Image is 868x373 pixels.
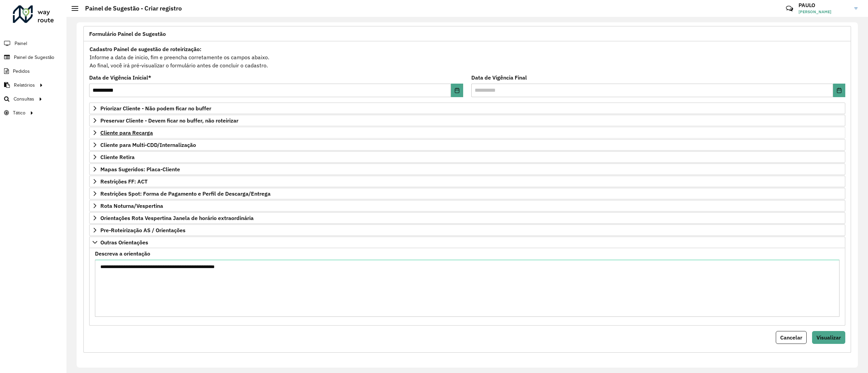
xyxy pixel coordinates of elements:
a: Pre-Roteirização AS / Orientações [89,224,845,236]
a: Restrições Spot: Forma de Pagamento e Perfil de Descarga/Entrega [89,188,845,199]
button: Cancelar [776,331,807,344]
span: Painel [15,40,27,47]
span: Mapas Sugeridos: Placa-Cliente [100,167,180,172]
div: Informe a data de inicio, fim e preencha corretamente os campos abaixo. Ao final, você irá pré-vi... [89,45,845,70]
span: Preservar Cliente - Devem ficar no buffer, não roteirizar [100,118,238,123]
span: Visualizar [816,334,841,341]
a: Priorizar Cliente - Não podem ficar no buffer [89,103,845,114]
button: Choose Date [833,84,845,97]
h3: PAULO [798,2,849,8]
span: [PERSON_NAME] [798,9,849,15]
button: Visualizar [812,331,845,344]
a: Rota Noturna/Vespertina [89,200,845,212]
a: Cliente para Multi-CDD/Internalização [89,139,845,151]
a: Outras Orientações [89,237,845,248]
strong: Cadastro Painel de sugestão de roteirização: [90,46,201,52]
span: Formulário Painel de Sugestão [89,31,166,37]
span: Restrições Spot: Forma de Pagamento e Perfil de Descarga/Entrega [100,191,271,196]
a: Mapas Sugeridos: Placa-Cliente [89,163,845,175]
span: Painel de Sugestão [14,54,54,61]
span: Cliente para Multi-CDD/Internalização [100,142,196,148]
a: Cliente Retira [89,151,845,163]
span: Restrições FF: ACT [100,179,147,184]
a: Restrições FF: ACT [89,176,845,187]
span: Relatórios [14,82,35,89]
span: Rota Noturna/Vespertina [100,203,163,209]
h2: Painel de Sugestão - Criar registro [78,5,182,12]
label: Data de Vigência Final [471,73,527,82]
a: Preservar Cliente - Devem ficar no buffer, não roteirizar [89,115,845,126]
span: Pre-Roteirização AS / Orientações [100,227,185,233]
a: Orientações Rota Vespertina Janela de horário extraordinária [89,212,845,224]
label: Descreva a orientação [95,249,150,258]
a: Contato Rápido [782,1,797,16]
label: Data de Vigência Inicial [89,73,151,82]
span: Outras Orientações [100,240,148,245]
a: Cliente para Recarga [89,127,845,138]
span: Consultas [14,95,34,103]
span: Tático [13,109,25,116]
button: Choose Date [451,84,463,97]
span: Priorizar Cliente - Não podem ficar no buffer [100,106,211,111]
span: Cliente Retira [100,154,135,160]
span: Cancelar [780,334,802,341]
span: Cliente para Recarga [100,130,153,135]
div: Outras Orientações [89,248,845,326]
span: Orientações Rota Vespertina Janela de horário extraordinária [100,215,254,221]
span: Pedidos [13,68,30,75]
